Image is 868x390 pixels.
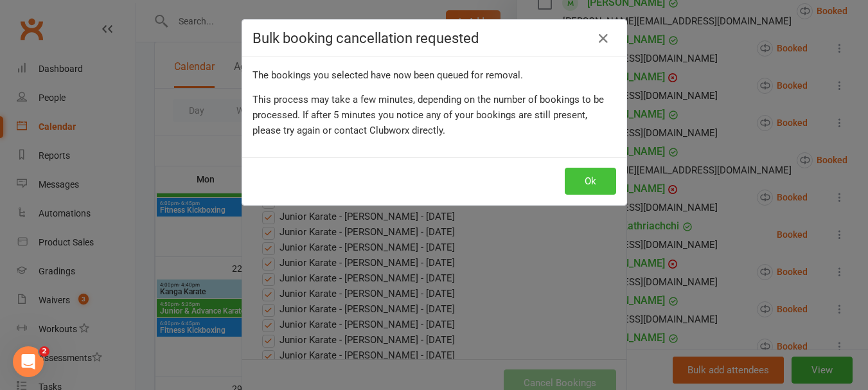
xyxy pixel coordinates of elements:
button: Ok [565,168,616,195]
iframe: Intercom live chat [13,346,44,377]
div: This process may take a few minutes, depending on the number of bookings to be processed. If afte... [252,92,616,138]
span: 2 [39,346,49,357]
h4: Bulk booking cancellation requested [252,30,616,46]
div: The bookings you selected have now been queued for removal. [252,67,616,83]
a: Close [593,28,614,49]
